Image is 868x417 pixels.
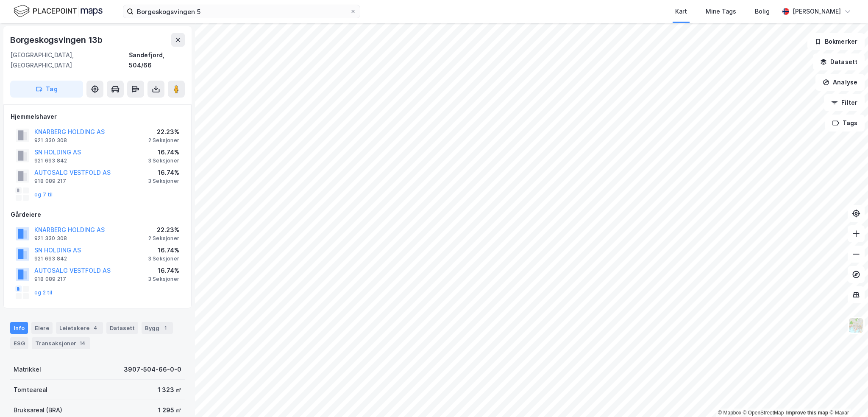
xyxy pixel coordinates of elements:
div: 918 089 217 [34,276,66,283]
button: Bokmerker [807,33,865,50]
div: Gårdeiere [11,210,184,220]
div: 16.74% [148,147,179,157]
div: 921 330 308 [34,137,67,144]
div: 921 330 308 [34,235,67,242]
iframe: Chat Widget [826,376,868,417]
a: OpenStreetMap [743,410,784,416]
a: Improve this map [786,410,828,416]
button: Tags [825,115,865,132]
img: Z [848,317,864,333]
div: Datasett [106,322,138,334]
div: 1 323 ㎡ [158,385,181,395]
div: 921 693 842 [34,255,67,262]
div: Mine Tags [706,6,736,17]
div: 14 [78,339,87,347]
a: Mapbox [718,410,741,416]
input: Søk på adresse, matrikkel, gårdeiere, leietakere eller personer [134,5,350,18]
div: Bolig [755,6,770,17]
div: Leietakere [56,322,103,334]
div: 1 [161,324,170,332]
div: Bruksareal (BRA) [14,405,62,415]
div: 3 Seksjoner [148,178,179,185]
button: Filter [824,94,865,111]
div: Kart [675,6,687,17]
div: 2 Seksjoner [148,235,179,242]
div: 22.23% [148,127,179,137]
div: 16.74% [148,168,179,178]
div: 3 Seksjoner [148,157,179,164]
div: 921 693 842 [34,157,67,164]
div: 1 295 ㎡ [158,405,181,415]
img: logo.f888ab2527a4732fd821a326f86c7f29.svg [14,4,103,19]
div: 22.23% [148,225,179,235]
div: Transaksjoner [32,337,90,349]
div: 16.74% [148,266,179,276]
div: 3907-504-66-0-0 [124,364,181,375]
div: 2 Seksjoner [148,137,179,144]
div: 918 089 217 [34,178,66,185]
div: Borgeskogsvingen 13b [10,33,104,47]
div: Tomteareal [14,385,47,395]
div: [PERSON_NAME] [793,6,841,17]
div: 3 Seksjoner [148,276,179,283]
button: Tag [10,81,83,98]
div: Info [10,322,28,334]
div: 16.74% [148,245,179,255]
div: 4 [91,324,100,332]
div: Bygg [142,322,173,334]
div: [GEOGRAPHIC_DATA], [GEOGRAPHIC_DATA] [10,50,129,70]
button: Analyse [815,74,865,91]
div: Sandefjord, 504/66 [129,50,185,70]
div: Matrikkel [14,364,41,375]
div: 3 Seksjoner [148,255,179,262]
div: Hjemmelshaver [11,112,184,122]
button: Datasett [813,53,865,70]
div: ESG [10,337,28,349]
div: Eiere [31,322,53,334]
div: Kontrollprogram for chat [826,376,868,417]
